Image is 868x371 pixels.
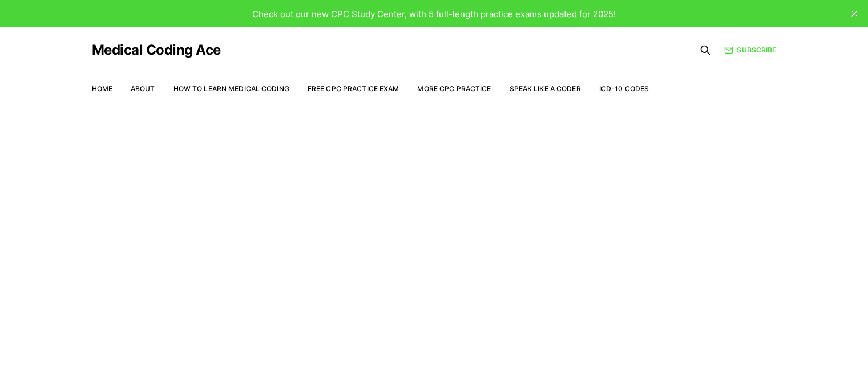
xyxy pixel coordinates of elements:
[599,84,649,93] a: ICD-10 Codes
[724,45,776,55] a: Subscribe
[252,9,616,19] span: Check out our new CPC Study Center, with 5 full-length practice exams updated for 2025!
[92,43,221,57] a: Medical Coding Ace
[845,5,863,23] button: close
[173,84,289,93] a: How to Learn Medical Coding
[308,84,399,93] a: Free CPC Practice Exam
[510,84,581,93] a: Speak Like a Coder
[92,84,112,93] a: Home
[417,84,491,93] a: More CPC Practice
[131,84,155,93] a: About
